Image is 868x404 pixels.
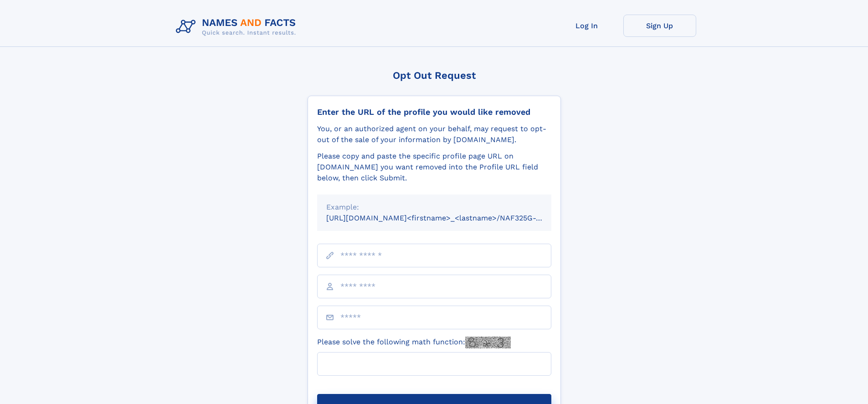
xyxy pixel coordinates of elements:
[308,70,561,81] div: Opt Out Request
[172,15,303,39] img: Logo Names and Facts
[317,123,551,145] div: You, or an authorized agent on your behalf, may request to opt-out of the sale of your informatio...
[326,202,542,213] div: Example:
[326,214,569,222] small: [URL][DOMAIN_NAME]<firstname>_<lastname>/NAF325G-xxxxxxxx
[317,337,511,348] label: Please solve the following math function:
[317,107,551,117] div: Enter the URL of the profile you would like removed
[550,15,623,37] a: Log In
[623,15,696,37] a: Sign Up
[317,151,551,184] div: Please copy and paste the specific profile page URL on [DOMAIN_NAME] you want removed into the Pr...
